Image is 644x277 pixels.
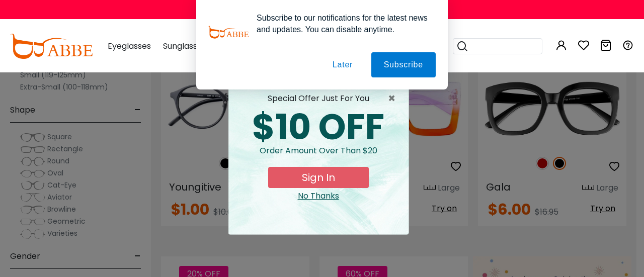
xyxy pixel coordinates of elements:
[388,93,400,105] button: Close
[388,93,400,105] span: ×
[320,52,365,77] button: Later
[236,145,400,167] div: Order amount over than $20
[268,167,369,188] button: Sign In
[236,93,400,105] div: special offer just for you
[371,52,436,77] button: Subscribe
[236,110,400,145] div: $10 OFF
[208,12,249,52] img: notification icon
[249,12,436,35] div: Subscribe to our notifications for the latest news and updates. You can disable anytime.
[236,190,400,202] div: Close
